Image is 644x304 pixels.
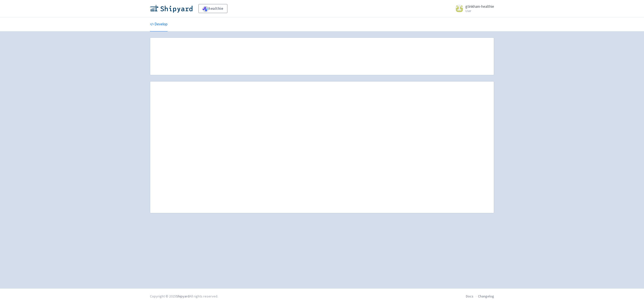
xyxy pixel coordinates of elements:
a: Changelog [478,294,494,298]
small: User [465,9,494,13]
a: Develop [150,17,168,31]
div: Copyright © 2025 All rights reserved. [150,294,218,299]
a: healthie [198,4,227,13]
a: Shipyard [176,294,189,298]
img: Shipyard logo [150,5,192,13]
a: Docs [466,294,473,298]
a: gtinkham-healthie User [452,5,494,13]
span: gtinkham-healthie [465,4,494,9]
